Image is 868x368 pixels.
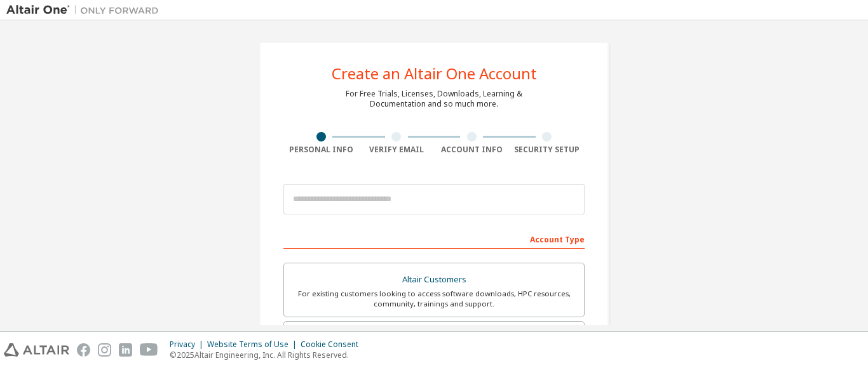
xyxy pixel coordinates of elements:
div: For Free Trials, Licenses, Downloads, Learning & Documentation and so much more. [346,89,522,109]
div: Account Type [283,228,585,249]
div: Privacy [170,339,207,350]
div: Personal Info [283,145,359,155]
div: Create an Altair One Account [332,66,537,81]
img: altair_logo.svg [4,343,69,357]
div: Cookie Consent [301,339,366,350]
div: Altair Customers [292,271,576,289]
img: youtube.svg [140,343,158,357]
p: © 2025 Altair Engineering, Inc. All Rights Reserved. [170,350,366,360]
div: Verify Email [359,145,435,155]
img: linkedin.svg [119,343,132,357]
div: Account Info [434,145,510,155]
div: For existing customers looking to access software downloads, HPC resources, community, trainings ... [292,289,576,309]
div: Security Setup [510,145,585,155]
img: facebook.svg [77,343,90,357]
img: instagram.svg [98,343,111,357]
div: Website Terms of Use [207,339,301,350]
img: Altair One [6,4,165,16]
